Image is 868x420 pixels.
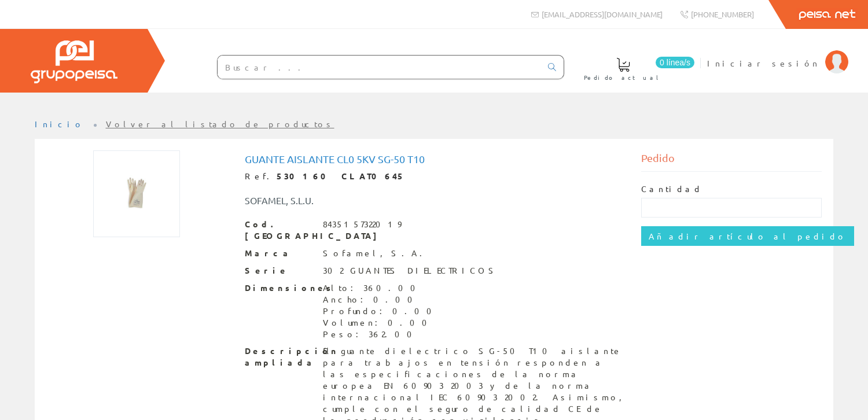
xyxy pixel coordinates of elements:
[323,248,429,259] div: Sofamel, S.A.
[323,294,439,305] div: Ancho: 0.00
[323,219,401,230] div: 8435157322019
[218,56,541,79] input: Buscar ...
[641,226,854,246] input: Añadir artículo al pedido
[641,183,703,195] label: Cantidad
[93,150,180,237] img: Foto artículo Guante Aislante Cl0 5kv Sg-50 T10 (150x150)
[35,119,84,129] a: Inicio
[584,72,663,83] span: Pedido actual
[245,153,624,165] h1: Guante Aislante Cl0 5kv Sg-50 T10
[106,119,334,129] a: Volver al listado de productos
[245,171,624,182] div: Ref.
[542,9,663,19] span: [EMAIL_ADDRESS][DOMAIN_NAME]
[245,219,314,242] span: Cod. [GEOGRAPHIC_DATA]
[323,317,439,329] div: Volumen: 0.00
[31,40,117,83] img: Grupo Peisa
[691,9,754,19] span: [PHONE_NUMBER]
[656,57,694,68] span: 0 línea/s
[707,57,819,69] span: Iniciar sesión
[245,248,314,259] span: Marca
[323,282,439,294] div: Alto: 360.00
[236,194,468,207] div: SOFAMEL, S.L.U.
[323,329,439,340] div: Peso: 362.00
[641,150,822,172] div: Pedido
[323,265,499,277] div: 302 GUANTES DIELECTRICOS
[323,305,439,317] div: Profundo: 0.00
[707,48,848,59] a: Iniciar sesión
[245,265,314,277] span: Serie
[277,171,405,181] strong: 530160 CLAT0645
[245,345,314,369] span: Descripción ampliada
[245,282,314,294] span: Dimensiones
